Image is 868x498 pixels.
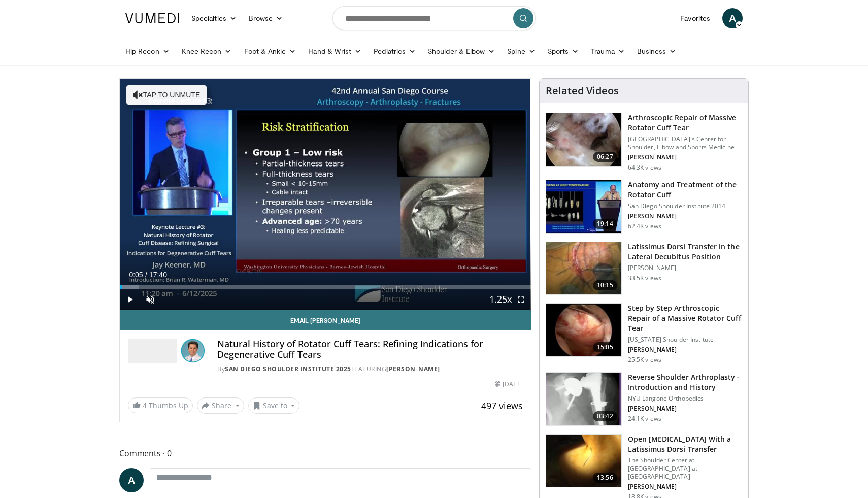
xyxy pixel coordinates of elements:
img: 38501_0000_3.png.150x105_q85_crop-smart_upscale.jpg [546,242,621,295]
video-js: Video Player [120,79,531,310]
a: Hip Recon [119,41,176,61]
h3: Reverse Shoulder Arthroplasty - Introduction and History [628,372,742,392]
p: The Shoulder Center at [GEOGRAPHIC_DATA] at [GEOGRAPHIC_DATA] [628,456,742,481]
h3: Anatomy and Treatment of the Rotator Cuff [628,180,742,200]
h3: Arthroscopic Repair of Massive Rotator Cuff Tear [628,113,742,133]
a: Pediatrics [368,41,422,61]
a: Spine [501,41,541,61]
div: By FEATURING [217,364,523,374]
img: San Diego Shoulder Institute 2025 [128,339,177,363]
p: [PERSON_NAME] [628,153,742,161]
p: 25.5K views [628,356,661,364]
a: A [722,8,743,28]
span: 06:27 [593,152,617,162]
span: Comments 0 [119,447,531,460]
button: Play [120,289,140,310]
a: Favorites [674,8,716,28]
a: Sports [542,41,585,61]
p: [GEOGRAPHIC_DATA]'s Center for Shoulder, Elbow and Sports Medicine [628,135,742,151]
p: [PERSON_NAME] [628,264,742,272]
span: / [145,271,147,279]
a: Email [PERSON_NAME] [120,310,531,330]
h3: Latissimus Dorsi Transfer in the Lateral Decubitus Position [628,242,742,262]
a: 03:42 Reverse Shoulder Arthroplasty - Introduction and History NYU Langone Orthopedics [PERSON_NA... [546,372,742,426]
h3: Step by Step Arthroscopic Repair of a Massive Rotator Cuff Tear [628,303,742,334]
p: NYU Langone Orthopedics [628,394,742,403]
img: 281021_0002_1.png.150x105_q85_crop-smart_upscale.jpg [546,113,621,166]
span: 03:42 [593,411,617,421]
p: [PERSON_NAME] [628,483,742,491]
button: Unmute [140,289,160,310]
a: 4 Thumbs Up [128,397,193,413]
a: [PERSON_NAME] [386,364,440,373]
a: Trauma [585,41,631,61]
img: zucker_4.png.150x105_q85_crop-smart_upscale.jpg [546,373,621,425]
input: Search topics, interventions [332,6,536,30]
span: 4 [143,401,147,410]
a: Browse [243,8,289,28]
a: Specialties [185,8,243,28]
img: 58008271-3059-4eea-87a5-8726eb53a503.150x105_q85_crop-smart_upscale.jpg [546,180,621,233]
p: [PERSON_NAME] [628,346,742,354]
button: Save to [248,397,300,414]
button: Tap to unmute [126,85,207,105]
p: [PERSON_NAME] [628,405,742,413]
span: 17:40 [149,271,167,279]
img: 7cd5bdb9-3b5e-40f2-a8f4-702d57719c06.150x105_q85_crop-smart_upscale.jpg [546,304,621,356]
div: [DATE] [495,380,522,389]
span: 13:56 [593,473,617,483]
span: 0:05 [129,271,143,279]
span: 10:15 [593,280,617,290]
a: A [119,468,144,492]
p: 64.3K views [628,163,661,172]
span: 15:05 [593,342,617,352]
a: Knee Recon [176,41,238,61]
a: 19:14 Anatomy and Treatment of the Rotator Cuff San Diego Shoulder Institute 2014 [PERSON_NAME] 6... [546,180,742,234]
p: 33.5K views [628,274,661,282]
img: 38772_0000_3.png.150x105_q85_crop-smart_upscale.jpg [546,435,621,487]
button: Playback Rate [490,289,511,310]
span: 497 views [481,400,523,412]
a: 06:27 Arthroscopic Repair of Massive Rotator Cuff Tear [GEOGRAPHIC_DATA]'s Center for Shoulder, E... [546,113,742,172]
div: Progress Bar [120,285,531,289]
a: Foot & Ankle [238,41,303,61]
button: Fullscreen [511,289,531,310]
a: San Diego Shoulder Institute 2025 [225,364,351,373]
button: Share [197,397,244,414]
h4: Natural History of Rotator Cuff Tears: Refining Indications for Degenerative Cuff Tears [217,339,523,360]
p: San Diego Shoulder Institute 2014 [628,202,742,210]
img: Avatar [181,339,205,363]
a: Business [631,41,683,61]
a: Hand & Wrist [302,41,368,61]
a: 10:15 Latissimus Dorsi Transfer in the Lateral Decubitus Position [PERSON_NAME] 33.5K views [546,242,742,295]
p: [US_STATE] Shoulder Institute [628,336,742,344]
p: [PERSON_NAME] [628,212,742,220]
img: VuMedi Logo [125,13,179,23]
p: 62.4K views [628,222,661,230]
p: 24.1K views [628,415,661,423]
h3: Open [MEDICAL_DATA] With a Latissimus Dorsi Transfer [628,434,742,454]
h4: Related Videos [546,85,619,97]
a: 15:05 Step by Step Arthroscopic Repair of a Massive Rotator Cuff Tear [US_STATE] Shoulder Institu... [546,303,742,364]
a: Shoulder & Elbow [422,41,501,61]
span: 19:14 [593,219,617,229]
